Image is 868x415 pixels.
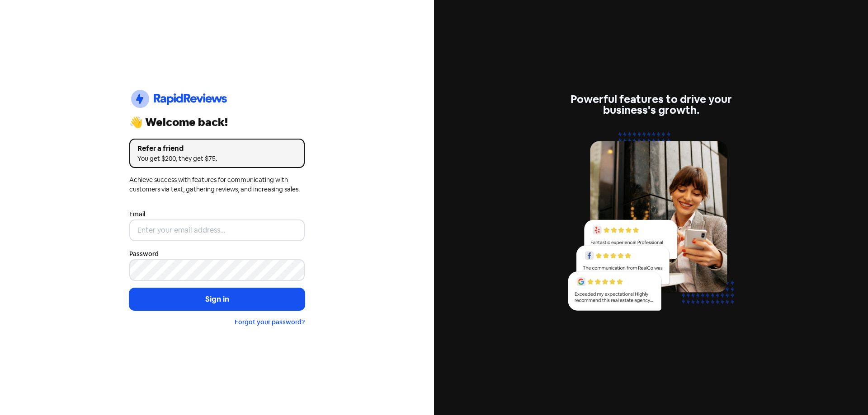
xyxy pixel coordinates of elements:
[129,249,159,259] label: Password
[563,126,739,321] img: reviews
[563,94,739,116] div: Powerful features to drive your business's growth.
[129,175,305,194] div: Achieve success with features for communicating with customers via text, gathering reviews, and i...
[137,154,297,163] div: You get $200, they get $75.
[235,318,305,326] a: Forgot your password?
[129,219,305,241] input: Enter your email address...
[129,210,145,219] label: Email
[137,143,297,154] div: Refer a friend
[129,288,305,311] button: Sign in
[129,117,305,128] div: 👋 Welcome back!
